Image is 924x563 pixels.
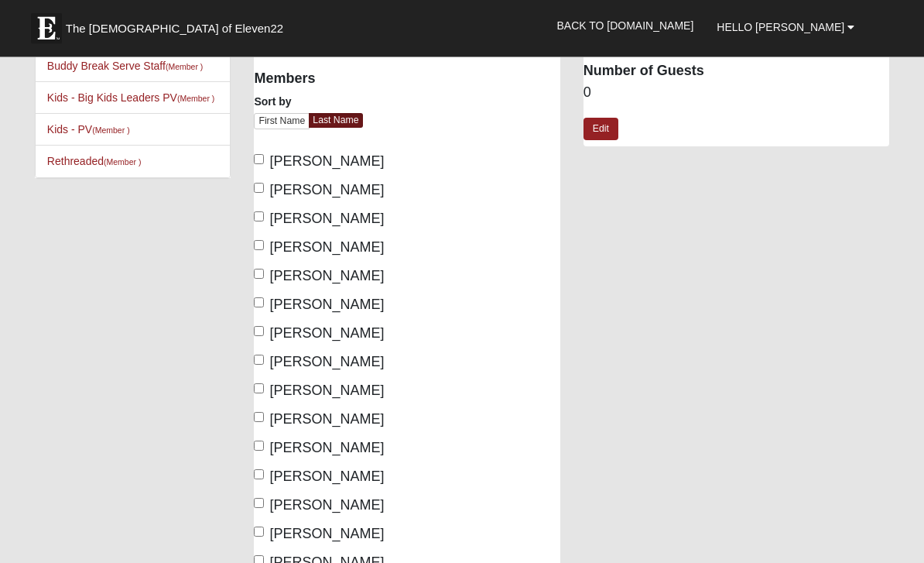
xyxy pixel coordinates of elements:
input: [PERSON_NAME] [254,499,264,509]
img: Eleven22 logo [31,13,62,44]
input: [PERSON_NAME] [254,184,264,194]
span: [PERSON_NAME] [269,269,384,284]
span: [PERSON_NAME] [269,154,384,170]
span: [PERSON_NAME] [269,183,384,198]
input: [PERSON_NAME] [254,212,264,222]
input: [PERSON_NAME] [254,269,264,280]
input: [PERSON_NAME] [254,527,264,537]
span: [PERSON_NAME] [269,383,384,399]
a: Kids - Big Kids Leaders PV(Member ) [47,92,215,105]
small: (Member ) [104,158,141,167]
input: [PERSON_NAME] [254,441,264,451]
span: [PERSON_NAME] [269,211,384,227]
a: Buddy Break Serve Staff(Member ) [47,60,203,73]
span: [PERSON_NAME] [269,469,384,485]
a: The [DEMOGRAPHIC_DATA] of Eleven22 [23,5,333,44]
a: First Name [254,114,310,130]
a: Back to [DOMAIN_NAME] [545,6,705,45]
input: [PERSON_NAME] [254,413,264,423]
input: [PERSON_NAME] [254,384,264,394]
label: Sort by [254,94,291,110]
small: (Member ) [92,126,129,136]
span: [PERSON_NAME] [269,326,384,342]
input: [PERSON_NAME] [254,155,264,165]
span: [PERSON_NAME] [269,527,384,542]
a: Edit [583,118,618,141]
input: [PERSON_NAME] [254,298,264,308]
input: [PERSON_NAME] [254,327,264,337]
a: Last Name [309,114,362,129]
dt: Number of Guests [583,62,889,82]
input: [PERSON_NAME] [254,241,264,251]
h4: Members [254,71,395,88]
a: Kids - PV(Member ) [47,124,130,136]
small: (Member ) [166,63,203,72]
dd: 0 [583,84,889,104]
a: Hello [PERSON_NAME] [705,8,866,46]
span: The [DEMOGRAPHIC_DATA] of Eleven22 [66,21,283,36]
input: [PERSON_NAME] [254,470,264,480]
span: [PERSON_NAME] [269,412,384,427]
a: Rethreaded(Member ) [47,156,142,168]
span: [PERSON_NAME] [269,355,384,370]
span: [PERSON_NAME] [269,498,384,513]
small: (Member ) [177,94,214,104]
span: [PERSON_NAME] [269,240,384,256]
input: [PERSON_NAME] [254,355,264,366]
span: [PERSON_NAME] [269,441,384,456]
span: Hello [PERSON_NAME] [717,21,844,33]
span: [PERSON_NAME] [269,297,384,313]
